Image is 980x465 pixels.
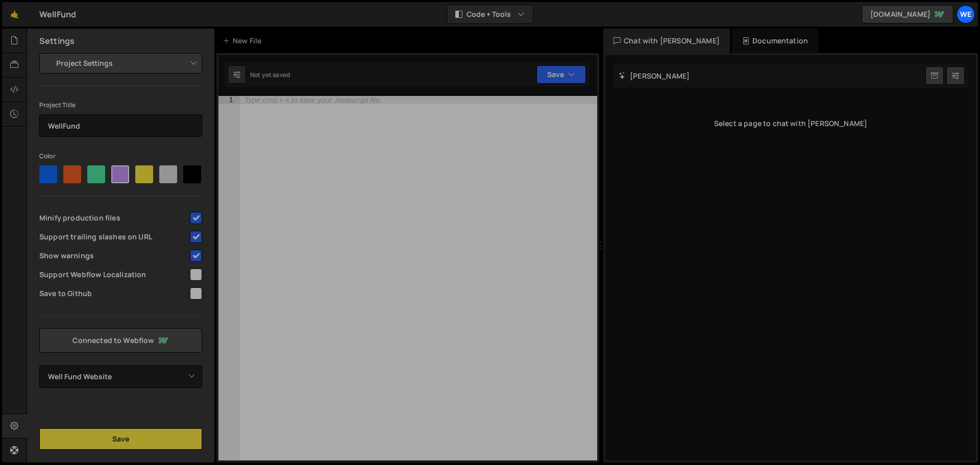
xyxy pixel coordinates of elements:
[39,151,56,161] label: Color
[39,288,188,299] span: Save to Github
[619,71,690,81] h2: [PERSON_NAME]
[39,251,188,261] span: Show warnings
[732,29,818,53] div: Documentation
[39,8,76,20] div: WellFund
[250,70,290,79] div: Not yet saved
[614,103,968,144] div: Select a page to chat with [PERSON_NAME]
[223,36,265,46] div: New File
[39,35,75,46] h2: Settings
[536,65,586,84] button: Save
[2,2,27,27] a: 🤙
[39,270,188,280] span: Support Webflow Localization
[447,5,533,23] button: Code + Tools
[244,96,382,104] div: Type cmd + s to save your Javascript file.
[603,29,730,53] div: Chat with [PERSON_NAME]
[862,5,953,23] a: [DOMAIN_NAME]
[39,213,188,223] span: Minify production files
[39,428,202,450] button: Save
[39,100,76,110] label: Project Title
[39,114,202,137] input: Project name
[39,328,202,353] a: Connected to Webflow
[39,232,188,242] span: Support trailing slashes on URL
[218,96,240,104] div: 1
[957,5,975,23] a: We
